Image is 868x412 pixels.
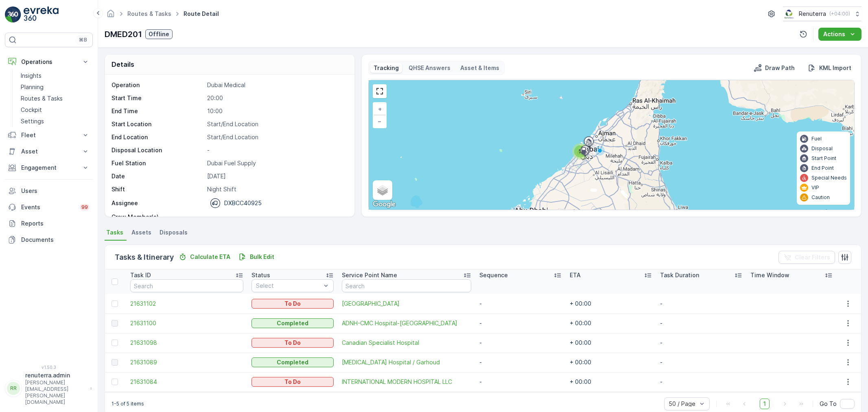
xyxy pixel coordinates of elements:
p: Task Duration [660,271,699,279]
button: Completed [251,357,334,367]
a: Documents [5,232,93,248]
p: Fuel Station [112,159,204,167]
p: Start Location [112,120,204,128]
p: Crew Member(s) [112,213,204,221]
a: Canadian Specialist Hospital [342,339,471,347]
span: Assets [131,228,151,237]
p: [DATE] [207,172,346,180]
a: Layers [374,181,391,199]
span: [MEDICAL_DATA] Hospital / Garhoud [342,358,471,366]
p: ETA [570,271,581,279]
p: renuterra.admin [25,371,86,379]
button: Actions [818,28,861,41]
a: 21631100 [130,319,243,327]
span: + [378,105,382,112]
div: Toggle Row Selected [112,320,118,327]
p: KML Import [819,64,851,72]
p: Assignee [112,199,138,207]
p: Status [251,271,270,279]
a: Routes & Tasks [127,10,171,17]
p: Task ID [130,271,151,279]
td: - [656,313,746,333]
a: 21631089 [130,358,243,366]
td: - [475,372,566,392]
button: Engagement [5,160,93,176]
p: Reports [21,219,90,228]
a: Events99 [5,199,93,215]
p: Tasks & Itinerary [115,252,174,263]
span: 1 [760,399,770,409]
p: Night Shift [207,185,346,193]
p: DXBCC40925 [224,199,262,207]
button: KML Import [805,63,855,73]
div: Toggle Row Selected [112,300,118,307]
p: Calculate ETA [190,253,230,261]
button: Offline [145,29,173,39]
button: Asset [5,143,93,160]
p: Insights [21,72,42,80]
p: Events [21,203,75,211]
a: Open this area in Google Maps (opens a new window) [371,199,398,210]
button: Clear Filters [778,251,835,264]
td: - [656,353,746,372]
a: View Fullscreen [374,85,386,97]
p: Shift [112,185,204,193]
p: Details [112,59,134,69]
a: Reports [5,215,93,232]
button: Renuterra(+04:00) [783,7,861,21]
p: Fuel [811,136,822,142]
p: Operation [112,81,204,89]
div: 0 [369,80,854,210]
img: logo [5,7,21,23]
div: 5 [572,143,588,160]
p: Fleet [21,131,77,139]
td: - [475,313,566,333]
p: Completed [277,358,308,366]
p: Sequence [479,271,508,279]
span: ADNH-CMC Hospital-[GEOGRAPHIC_DATA] [342,319,471,327]
td: + 00:00 [566,313,656,333]
p: Operations [21,58,77,66]
p: Time Window [750,271,789,279]
p: 20:00 [207,94,346,102]
p: To Do [284,378,301,386]
p: Renuterra [799,10,826,18]
span: Disposals [160,228,188,237]
p: Start/End Location [207,120,346,128]
a: Zoom Out [374,115,386,127]
p: Offline [149,30,169,38]
a: Cockpit [17,104,93,116]
p: Settings [21,117,44,125]
button: RRrenuterra.admin[PERSON_NAME][EMAIL_ADDRESS][PERSON_NAME][DOMAIN_NAME] [5,371,93,405]
p: Select [256,282,321,290]
p: - [207,213,346,221]
td: + 00:00 [566,353,656,372]
td: - [656,372,746,392]
p: Service Point Name [342,271,397,279]
img: Screenshot_2024-07-26_at_13.33.01.png [783,9,796,18]
p: Special Needs [811,175,847,181]
p: To Do [284,300,301,308]
p: Cockpit [21,106,42,114]
div: Toggle Row Selected [112,379,118,385]
button: To Do [251,338,334,348]
a: INTERNATIONAL MODERN HOSPITAL LLC [342,378,471,386]
td: - [656,294,746,313]
td: - [475,294,566,313]
a: ADNH-CMC Hospital-Jadaf [342,319,471,327]
img: logo_light-DOdMpM7g.png [24,7,59,23]
a: Zoom In [374,103,386,115]
p: Planning [21,83,44,91]
button: Calculate ETA [175,252,234,262]
p: Date [112,172,204,180]
p: Completed [277,319,308,327]
p: Caution [811,194,830,201]
button: Fleet [5,127,93,143]
a: Routes & Tasks [17,93,93,104]
div: RR [7,382,20,395]
p: Disposal Location [112,146,204,154]
p: To Do [284,339,301,347]
span: Route Detail [182,10,221,18]
button: Draw Path [750,63,798,73]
